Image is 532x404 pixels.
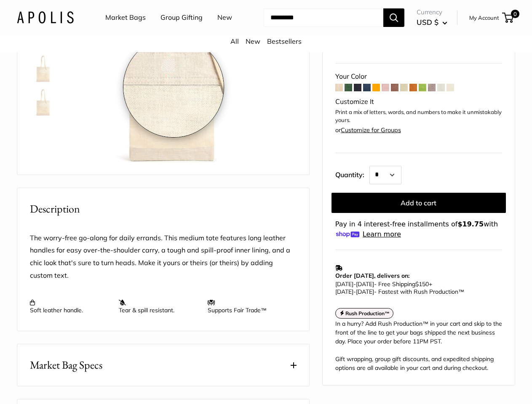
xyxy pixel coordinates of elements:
img: Market Tote Oat [30,89,57,116]
img: Apolis [17,11,74,24]
a: New [246,37,260,45]
label: Quantity: [335,163,369,184]
p: Soft leather handle. [30,299,110,314]
a: New [217,11,232,24]
span: [DATE] [356,288,374,295]
div: or [335,125,401,136]
div: Your Color [335,70,502,83]
span: Market Tote Oat [335,37,472,53]
a: Group Gifting [160,11,203,24]
div: Customize It [335,96,502,108]
strong: Order [DATE], delivers on: [335,272,409,279]
p: - Free Shipping + [335,280,498,295]
strong: Rush Production™ [345,310,390,316]
button: Market Bag Specs [17,344,309,386]
div: In a hurry? Add Rush Production™ in your cart and skip to the front of the line to get your bags ... [335,319,502,372]
a: All [230,37,239,45]
p: The worry-free go-along for daily errands. This medium tote features long leather handles for eas... [30,232,297,282]
span: [DATE] [356,280,374,288]
button: Search [383,8,404,27]
span: 0 [511,10,519,18]
a: Market Bags [105,11,146,24]
a: Bestsellers [267,37,302,45]
a: Market Tote Oat [28,54,59,84]
span: - [353,288,356,295]
input: Search... [264,8,383,27]
iframe: Sign Up via Text for Offers [7,372,90,397]
p: Tear & spill resistant. [119,299,199,314]
a: Market Tote Oat [28,88,59,118]
span: Currency [417,6,447,18]
span: [DATE] [335,288,353,295]
p: Print a mix of letters, words, and numbers to make it unmistakably yours. [335,108,502,125]
span: [DATE] [335,280,353,288]
span: - [353,280,356,288]
h2: Description [30,201,297,217]
a: My Account [469,13,499,23]
span: Market Bag Specs [30,357,102,373]
img: Market Tote Oat [30,56,57,82]
button: USD $ [417,16,447,29]
a: 0 [503,13,513,23]
a: Customize for Groups [341,126,401,134]
span: $150 [415,280,429,288]
span: USD $ [417,18,438,27]
p: Supports Fair Trade™ [208,299,288,314]
span: - Fastest with Rush Production™ [335,288,464,295]
button: Add to cart [331,193,506,213]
